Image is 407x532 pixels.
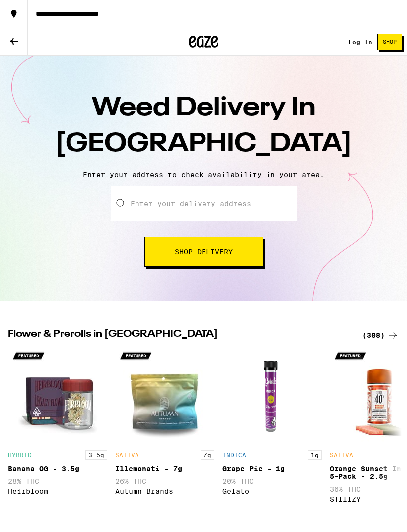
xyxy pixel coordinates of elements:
input: Enter your delivery address [111,186,297,221]
a: Log In [348,39,372,45]
span: [GEOGRAPHIC_DATA] [55,131,352,157]
a: Shop [372,34,407,50]
h2: Flower & Prerolls in [GEOGRAPHIC_DATA] [8,329,350,341]
button: Shop Delivery [144,237,263,267]
p: 20% THC [222,477,322,485]
p: 1g [308,450,322,460]
div: Banana OG - 3.5g [8,465,107,473]
p: 3.5g [85,450,107,460]
div: Heirbloom [8,487,107,495]
p: 28% THC [8,477,107,485]
p: 7g [201,450,214,460]
p: Enter your address to check availability in your area. [10,171,397,178]
div: Grape Pie - 1g [222,465,322,473]
h1: Weed Delivery In [30,90,377,163]
p: INDICA [222,452,246,458]
p: SATIVA [115,452,139,458]
div: Gelato [222,487,322,495]
div: Illemonati - 7g [115,465,214,473]
div: Autumn Brands [115,487,214,495]
div: Open page for Grape Pie - 1g from Gelato [222,346,322,517]
button: Shop [377,34,402,50]
a: (308) [362,329,399,341]
img: Gelato - Grape Pie - 1g [222,346,322,445]
img: Heirbloom - Banana OG - 3.5g [8,346,107,445]
p: HYBRID [8,452,32,458]
span: Shop [383,39,397,45]
p: 26% THC [115,477,214,485]
span: Shop Delivery [175,248,233,255]
div: Open page for Illemonati - 7g from Autumn Brands [115,346,214,517]
p: SATIVA [330,452,353,458]
img: Autumn Brands - Illemonati - 7g [115,346,214,445]
div: Open page for Banana OG - 3.5g from Heirbloom [8,346,107,517]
